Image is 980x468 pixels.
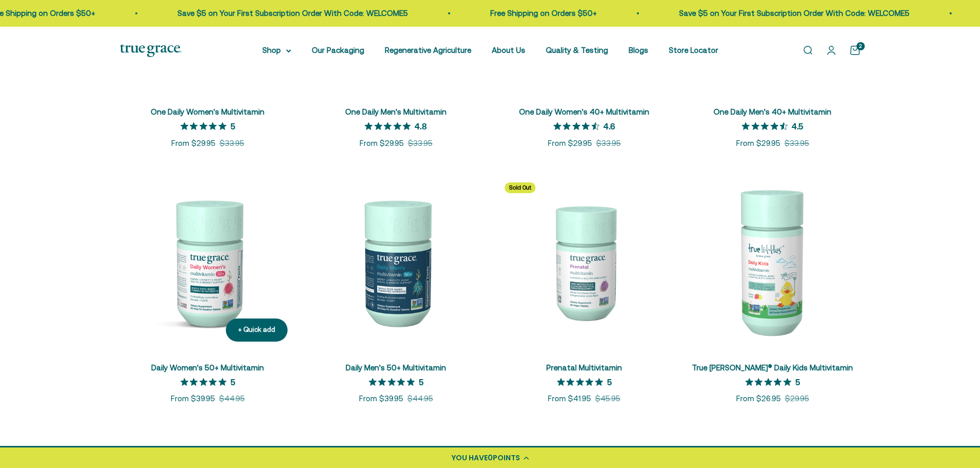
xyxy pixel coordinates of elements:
[151,107,264,116] a: One Daily Women's Multivitamin
[262,44,291,57] summary: Shop
[171,137,216,149] sale-price: From $29.95
[496,174,672,350] img: Daily Multivitamin to Support a Healthy Mom & Baby* For women during pre-conception, pregnancy, a...
[736,392,781,405] sale-price: From $26.95
[369,375,419,389] span: 5 out of 5 stars rating in total 4 reviews.
[230,377,235,387] p: 5
[407,392,433,405] compare-at-price: $44.95
[736,137,780,149] sale-price: From $29.95
[488,453,493,463] span: 0
[745,375,795,389] span: 5 out of 5 stars rating in total 6 reviews.
[607,377,612,387] p: 5
[742,119,792,134] span: 4.5 out of 5 stars rating in total 4 reviews.
[612,7,843,20] p: Save $5 on Your First Subscription Order With Code: WELCOME5
[554,119,603,134] span: 4.6 out of 5 stars rating in total 25 reviews.
[519,107,649,116] a: One Daily Women's 40+ Multivitamin
[452,453,488,463] span: YOU HAVE
[557,375,607,389] span: 5 out of 5 stars rating in total 4 reviews.
[792,121,803,131] p: 4.5
[669,46,718,54] a: Store Locator
[171,392,215,405] sale-price: From $39.95
[181,375,230,389] span: 5 out of 5 stars rating in total 14 reviews.
[795,377,800,387] p: 5
[857,42,865,50] cart-count: 2
[346,363,446,372] a: Daily Men's 50+ Multivitamin
[419,377,423,387] p: 5
[546,363,622,372] a: Prenatal Multivitamin
[603,121,615,131] p: 4.6
[492,46,525,54] a: About Us
[345,107,447,116] a: One Daily Men's Multivitamin
[685,174,861,350] img: True Littles® Daily Kids Multivitamin
[629,46,648,54] a: Blogs
[151,363,264,372] a: Daily Women's 50+ Multivitamin
[219,392,245,405] compare-at-price: $44.95
[359,392,403,405] sale-price: From $39.95
[546,46,608,54] a: Quality & Testing
[408,137,433,149] compare-at-price: $33.95
[220,137,244,149] compare-at-price: $33.95
[308,174,484,350] img: Daily Men's 50+ Multivitamin
[111,7,341,20] p: Save $5 on Your First Subscription Order With Code: WELCOME5
[714,107,831,116] a: One Daily Men's 40+ Multivitamin
[365,119,415,134] span: 4.8 out of 5 stars rating in total 6 reviews.
[785,392,809,405] compare-at-price: $29.95
[423,9,530,17] a: Free Shipping on Orders $50+
[312,46,364,54] a: Our Packaging
[226,319,288,342] button: + Quick add
[238,325,275,335] div: + Quick add
[181,119,230,134] span: 5 out of 5 stars rating in total 12 reviews.
[360,137,404,149] sale-price: From $29.95
[385,46,471,54] a: Regenerative Agriculture
[595,392,620,405] compare-at-price: $45.95
[785,137,809,149] compare-at-price: $33.95
[415,121,427,131] p: 4.8
[493,453,520,463] span: POINTS
[596,137,621,149] compare-at-price: $33.95
[120,174,296,350] img: Daily Women's 50+ Multivitamin
[548,137,592,149] sale-price: From $29.95
[548,392,591,405] sale-price: From $41.95
[692,363,853,372] a: True [PERSON_NAME]® Daily Kids Multivitamin
[230,121,235,131] p: 5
